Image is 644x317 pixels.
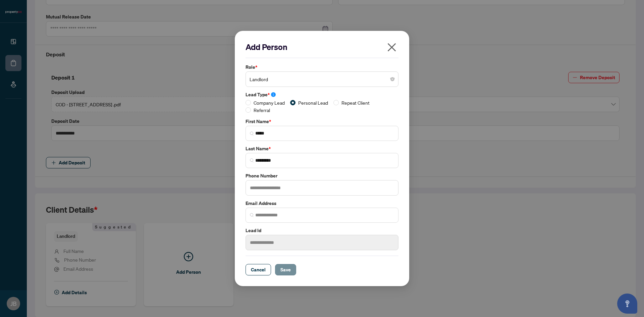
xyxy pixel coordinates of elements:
img: search_icon [250,158,254,162]
img: search_icon [250,213,254,217]
label: Role [246,63,398,71]
span: Save [280,264,291,275]
span: Landlord [250,73,394,86]
span: Referral [251,106,273,114]
h2: Add Person [246,42,398,52]
img: search_icon [250,131,254,136]
span: info-circle [271,92,276,97]
button: Open asap [617,294,637,314]
span: close [386,42,397,53]
button: Save [275,264,296,275]
span: close-circle [390,77,394,81]
span: Cancel [251,264,266,275]
label: Lead Type [246,91,398,98]
button: Cancel [246,264,271,275]
span: Repeat Client [339,99,372,106]
label: Email Address [246,200,398,207]
label: Last Name [246,145,398,152]
label: Lead Id [246,227,398,234]
label: Phone Number [246,172,398,179]
label: First Name [246,118,398,125]
span: Personal Lead [296,99,331,106]
span: Company Lead [251,99,287,106]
